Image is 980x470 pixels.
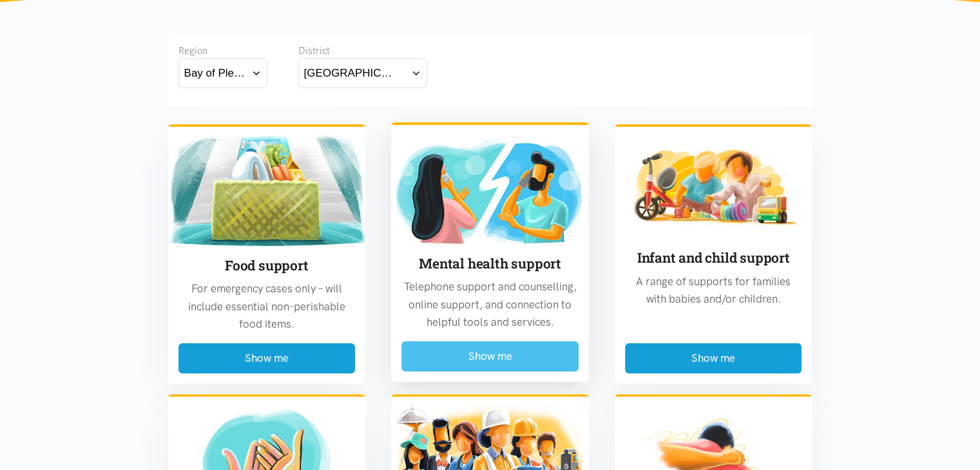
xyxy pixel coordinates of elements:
div: [GEOGRAPHIC_DATA] [304,64,398,82]
h3: Food support [178,256,356,275]
div: Region [178,43,267,59]
h3: Mental health support [401,254,579,273]
h3: Infant and child support [625,249,802,267]
div: District [298,43,427,59]
button: Bay of Plenty [178,59,267,88]
div: Bay of Plenty [184,64,246,82]
button: Show me [401,341,579,371]
button: Show me [625,343,802,373]
p: A range of supports for families with babies and/or children. [625,273,802,308]
button: Show me [178,343,356,373]
button: [GEOGRAPHIC_DATA] [298,59,427,88]
p: Telephone support and counselling, online support, and connection to helpful tools and services. [401,278,579,331]
p: For emergency cases only – will include essential non-perishable food items. [178,280,356,333]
